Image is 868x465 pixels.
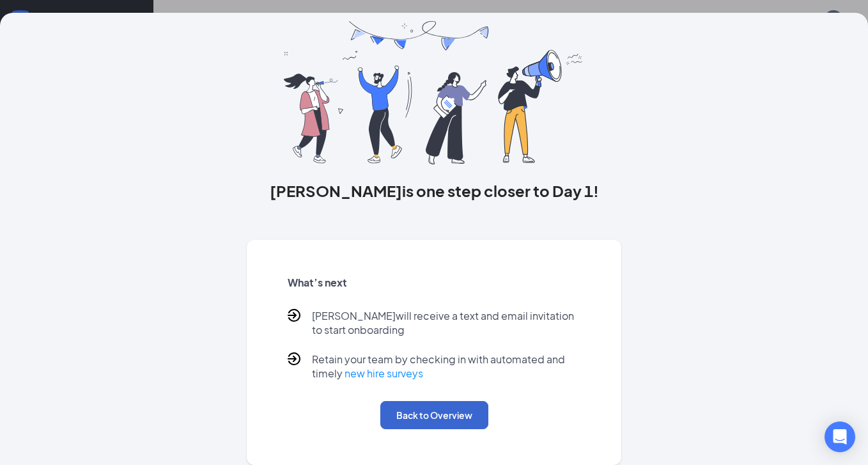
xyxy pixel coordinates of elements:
h3: [PERSON_NAME] is one step closer to Day 1! [247,180,622,201]
img: you are all set [284,21,584,164]
p: [PERSON_NAME] will receive a text and email invitation to start onboarding [312,309,581,337]
p: Retain your team by checking in with automated and timely [312,352,581,381]
h5: What’s next [288,276,581,290]
div: Open Intercom Messenger [825,422,855,452]
a: new hire surveys [345,366,423,380]
button: Back to Overview [380,401,488,429]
